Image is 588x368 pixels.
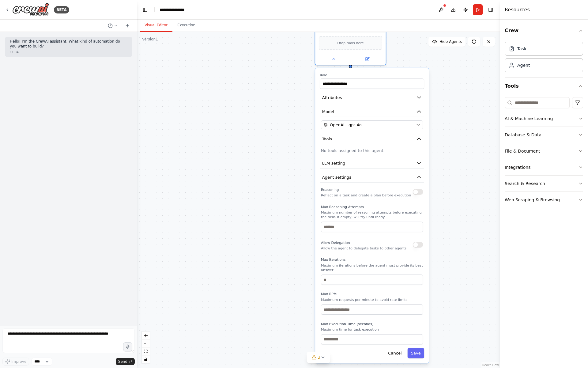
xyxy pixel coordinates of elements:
a: React Flow attribution [482,363,499,367]
div: Version 1 [142,37,158,42]
div: Crew [505,39,583,77]
span: Improve [11,359,26,364]
button: Execution [172,19,200,32]
label: Max Execution Time (seconds) [321,321,423,326]
div: BETA [54,6,69,13]
span: Hide Agents [439,39,462,44]
span: Model [322,109,334,115]
button: fit view [142,347,150,355]
button: Tools [505,78,583,95]
span: OpenAI - gpt-4o [330,122,362,128]
div: Agent [517,62,530,68]
p: Maximum time for task execution [321,327,423,332]
label: Max Reasoning Attempts [321,204,423,209]
div: React Flow controls [142,332,150,363]
span: LLM setting [322,160,345,166]
button: Search & Research [505,176,583,192]
button: 2 [307,352,330,363]
span: Drop tools here [337,40,364,46]
label: Role [320,73,424,78]
button: File & Document [505,143,583,159]
button: Switch to previous chat [105,22,120,29]
nav: breadcrumb [160,7,185,13]
button: toggle interactivity [142,355,150,363]
button: Hide Agents [428,37,466,47]
button: Integrations [505,159,583,175]
h4: Resources [505,6,530,13]
span: Attributes [322,95,342,101]
button: Send [116,358,135,365]
p: Maximum number of reasoning attempts before executing the task. If empty, will try until ready. [321,210,423,219]
span: Allow Delegation [321,241,350,245]
span: Reasoning [321,188,339,192]
button: Web Scraping & Browsing [505,192,583,208]
button: Improve [2,358,29,366]
span: Send [118,359,127,364]
button: Cancel [385,348,405,359]
div: Tools [505,95,583,213]
button: Hide right sidebar [486,6,495,14]
label: Max RPM [321,292,423,296]
div: Drop tools hereRoleAttributesModelOpenAI - gpt-4oToolsNo tools assigned to this agent.LLM setting... [315,1,386,66]
span: Tools [322,136,332,142]
button: Tools [320,134,424,144]
p: Reflect on a task and create a plan before execution [321,193,411,198]
button: AI & Machine Learning [505,111,583,127]
button: Open in side panel [351,55,383,62]
button: LLM setting [320,158,424,169]
button: Save [407,348,424,359]
p: No tools assigned to this agent. [321,148,423,154]
button: Start a new chat [123,22,132,29]
button: Visual Editor [140,19,172,32]
button: OpenAI - gpt-4o [321,120,423,129]
button: Crew [505,22,583,39]
label: Max Iterations [321,257,423,262]
button: Model [320,106,424,117]
span: 2 [318,354,321,360]
div: Task [517,46,526,52]
div: 11:34 [10,50,127,55]
button: Agent settings [320,172,424,183]
button: Click to speak your automation idea [123,342,132,351]
button: zoom out [142,340,150,347]
p: Maximum requests per minute to avoid rate limits [321,298,423,302]
p: Maximum iterations before the agent must provide its best answer [321,263,423,272]
span: Agent settings [322,174,351,180]
p: Allow the agent to delegate tasks to other agents [321,246,406,250]
button: Attributes [320,92,424,103]
img: Logo [12,3,49,17]
p: Hello! I'm the CrewAI assistant. What kind of automation do you want to build? [10,39,127,49]
button: Database & Data [505,127,583,143]
button: Hide left sidebar [141,6,149,14]
button: zoom in [142,332,150,340]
